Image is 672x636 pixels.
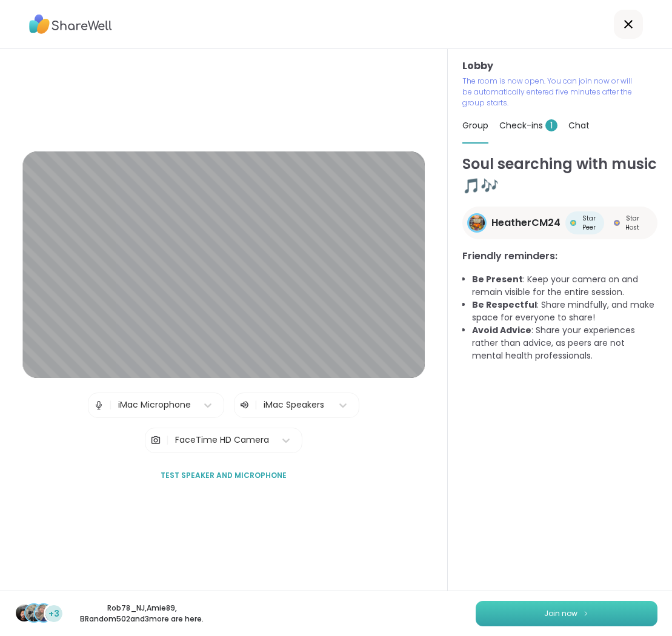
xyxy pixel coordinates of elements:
b: Avoid Advice [472,324,531,336]
img: Star Host [614,220,620,226]
p: Rob78_NJ , Amie89 , BRandom502 and 3 more are here. [74,603,210,624]
div: iMac Microphone [118,399,191,411]
span: +3 [48,608,59,620]
li: : Share your experiences rather than advice, as peers are not mental health professionals. [472,324,657,362]
span: | [254,398,258,412]
span: Star Peer [579,214,599,232]
span: Join now [544,608,577,619]
img: HeatherCM24 [469,215,485,231]
img: BRandom502 [35,605,52,621]
img: Amie89 [25,605,42,621]
h1: Soul searching with music 🎵🎶 [462,153,657,197]
b: Be Present [472,273,523,285]
span: | [109,393,112,417]
span: Star Host [622,214,643,232]
a: HeatherCM24HeatherCM24Star PeerStar PeerStar HostStar Host [462,207,657,239]
span: Chat [568,119,590,131]
img: Camera [150,428,161,452]
span: Test speaker and microphone [161,470,287,481]
b: Be Respectful [472,299,537,311]
img: Star Peer [570,220,576,226]
p: The room is now open. You can join now or will be automatically entered five minutes after the gr... [462,76,637,108]
h3: Lobby [462,59,657,73]
span: 1 [545,119,557,131]
img: Rob78_NJ [16,605,33,621]
button: Test speaker and microphone [156,463,291,488]
span: Check-ins [499,119,557,131]
li: : Share mindfully, and make space for everyone to share! [472,299,657,324]
span: Group [462,119,488,131]
img: ShareWell Logomark [582,610,590,617]
div: FaceTime HD Camera [175,434,269,446]
li: : Keep your camera on and remain visible for the entire session. [472,273,657,299]
img: Microphone [93,393,104,417]
h3: Friendly reminders: [462,249,657,263]
button: Join now [476,601,657,626]
img: ShareWell Logo [29,10,112,38]
span: | [166,428,169,452]
span: HeatherCM24 [491,216,561,230]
